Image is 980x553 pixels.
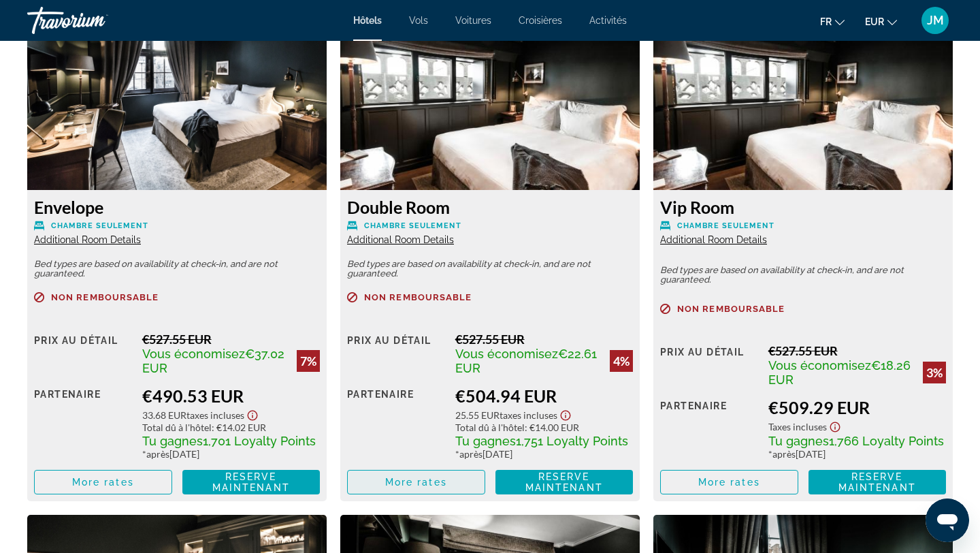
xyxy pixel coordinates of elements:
button: Change language [820,12,845,31]
div: 3% [923,362,946,383]
span: More rates [698,477,760,488]
span: Vous économisez [455,347,558,361]
div: €527.55 EUR [768,343,946,358]
div: Partenaire [660,397,758,460]
span: Non remboursable [364,293,472,302]
span: Chambre seulement [364,221,461,230]
img: Vip Room [653,20,953,190]
span: Total dû à l'hôtel [142,422,212,433]
div: Prix au détail [347,332,445,375]
span: Taxes incluses [186,409,244,421]
a: Travorium [27,3,163,38]
span: Tu gagnes [142,434,203,448]
div: €504.94 EUR [455,385,633,406]
span: EUR [865,16,884,27]
p: Bed types are based on availability at check-in, and are not guaranteed. [347,259,633,279]
button: Show Taxes and Fees disclaimer [827,417,843,433]
div: Prix au détail [34,332,132,375]
span: 33.68 EUR [142,409,186,421]
span: Reserve maintenant [838,471,916,493]
span: Reserve maintenant [212,471,290,493]
span: Additional Room Details [660,234,767,245]
span: Tu gagnes [455,434,516,448]
div: €527.55 EUR [142,332,320,347]
span: fr [820,16,832,27]
a: Vols [409,15,428,26]
span: Vous économisez [142,347,245,361]
div: : €14.00 EUR [455,422,633,433]
span: €37.02 EUR [142,347,284,375]
span: Chambre seulement [677,221,774,230]
span: Taxes incluses [768,421,827,432]
span: Reserve maintenant [525,471,603,493]
p: Bed types are based on availability at check-in, and are not guaranteed. [34,259,320,279]
button: Reserve maintenant [808,470,947,494]
div: €490.53 EUR [142,385,320,406]
div: * [DATE] [142,448,320,460]
span: Total dû à l'hôtel [455,422,525,433]
h3: Double Room [347,197,633,217]
div: 7% [297,350,320,372]
button: Reserve maintenant [495,470,634,494]
a: Activités [589,15,627,26]
div: Partenaire [34,385,132,460]
a: Voitures [455,15,491,26]
span: Chambre seulement [51,221,148,230]
a: Croisières [519,15,562,26]
span: Vous économisez [768,358,871,373]
span: après [772,448,796,460]
span: 1,701 Loyalty Points [203,434,316,448]
button: Change currency [865,12,897,31]
span: après [146,448,169,460]
button: Show Taxes and Fees disclaimer [557,406,574,422]
span: More rates [72,477,134,488]
span: Non remboursable [51,293,159,302]
button: More rates [660,470,798,494]
iframe: Bouton de lancement de la fenêtre de messagerie [926,499,969,542]
h3: Envelope [34,197,320,217]
span: More rates [385,477,447,488]
span: 1,766 Loyalty Points [829,434,944,448]
span: après [459,448,483,460]
button: Reserve maintenant [182,470,321,494]
span: Non remboursable [677,304,785,313]
img: Double Room [340,20,640,190]
div: Partenaire [347,385,445,460]
div: * [DATE] [768,448,946,460]
span: €22.61 EUR [455,347,597,375]
img: Envelope [27,20,327,190]
button: Show Taxes and Fees disclaimer [244,406,261,422]
span: Taxes incluses [500,409,557,421]
span: €18.26 EUR [768,358,911,387]
button: More rates [347,470,485,494]
span: Tu gagnes [768,434,829,448]
a: Hôtels [353,15,382,26]
span: Additional Room Details [347,234,454,245]
div: €527.55 EUR [455,332,633,347]
h3: Vip Room [660,197,946,217]
button: User Menu [917,6,953,35]
div: Prix au détail [660,343,758,387]
div: 4% [610,350,633,372]
span: JM [927,14,944,27]
button: More rates [34,470,172,494]
span: 25.55 EUR [455,409,500,421]
div: * [DATE] [455,448,633,460]
div: : €14.02 EUR [142,422,320,433]
span: 1,751 Loyalty Points [516,434,628,448]
p: Bed types are based on availability at check-in, and are not guaranteed. [660,266,946,285]
span: Additional Room Details [34,234,141,245]
div: €509.29 EUR [768,397,946,417]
